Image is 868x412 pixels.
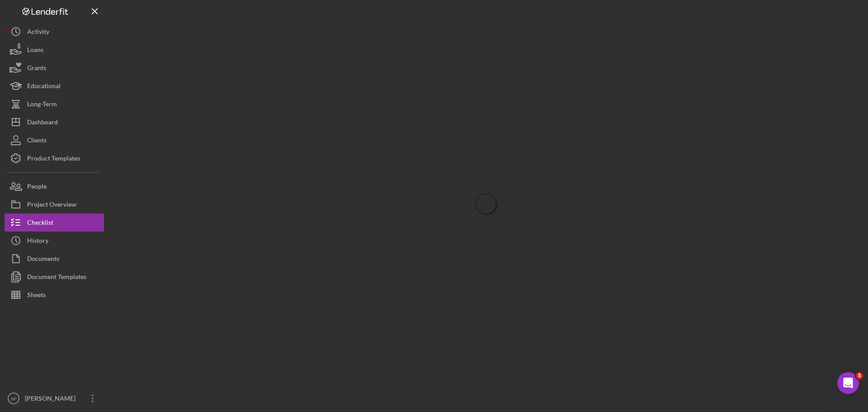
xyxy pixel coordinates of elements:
div: Clients [27,131,47,152]
button: Loans [5,41,104,59]
text: SF [11,396,16,401]
div: History [27,232,48,252]
iframe: Intercom live chat [837,372,859,394]
div: Document Templates [27,268,86,288]
button: Dashboard [5,113,104,131]
div: Sheets [27,286,46,306]
button: Project Overview [5,195,104,213]
span: 5 [856,372,863,379]
div: Checklist [27,213,53,234]
div: Grants [27,59,46,79]
button: SF[PERSON_NAME] [5,389,104,407]
div: People [27,177,47,198]
div: Product Templates [27,149,80,170]
button: Activity [5,23,104,41]
div: Activity [27,23,49,43]
div: Educational [27,77,61,97]
button: History [5,232,104,250]
div: Project Overview [27,195,76,216]
button: Product Templates [5,149,104,167]
button: Sheets [5,286,104,304]
button: People [5,177,104,195]
div: Documents [27,250,59,270]
button: Grants [5,59,104,77]
div: [PERSON_NAME] [23,389,81,410]
button: Long-Term [5,95,104,113]
button: Clients [5,131,104,149]
div: Dashboard [27,113,58,133]
div: Long-Term [27,95,57,115]
div: Loans [27,41,43,61]
button: Documents [5,250,104,268]
button: Educational [5,77,104,95]
button: Document Templates [5,268,104,286]
button: Checklist [5,213,104,232]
